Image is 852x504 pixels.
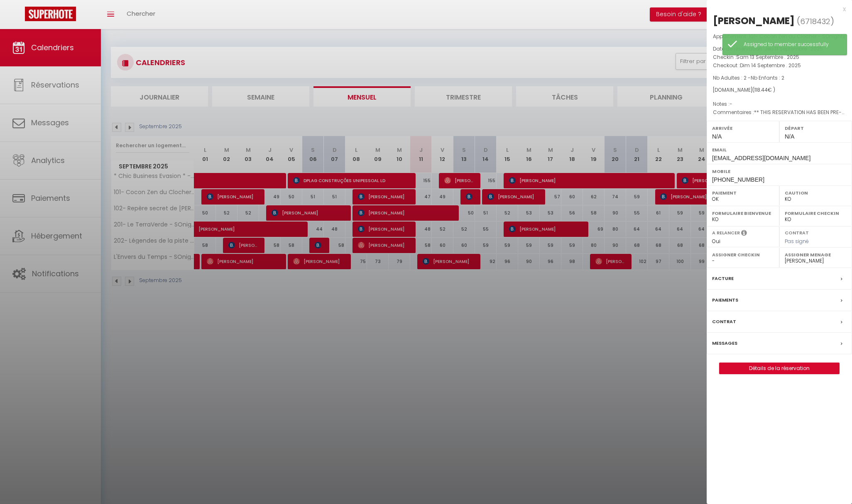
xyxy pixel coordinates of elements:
label: Paiement [712,189,774,197]
div: x [707,4,846,14]
label: Email [712,146,847,154]
span: Nb Enfants : 2 [751,74,784,81]
label: Assigner Menage [785,251,847,259]
label: Messages [712,339,737,348]
label: Mobile [712,167,847,175]
span: Sam 13 Septembre . 2025 [736,54,799,61]
label: Contrat [785,229,809,235]
div: [PERSON_NAME] [713,14,795,27]
span: [EMAIL_ADDRESS][DOMAIN_NAME] [712,155,810,161]
label: Paiements [712,296,738,304]
label: Formulaire Checkin [785,209,847,217]
label: Caution [785,189,847,197]
span: Pas signé [785,238,809,245]
span: ( € ) [752,86,775,93]
p: Commentaires : [713,108,846,117]
button: Ouvrir le widget de chat LiveChat [7,3,32,28]
span: N/A [785,133,794,140]
span: [PHONE_NUMBER] [712,176,764,183]
i: Sélectionner OUI si vous souhaiter envoyer les séquences de messages post-checkout [741,229,747,239]
span: Dim 14 Septembre . 2025 [740,62,801,69]
p: Checkout : [713,61,846,70]
span: 118.44 [754,86,768,93]
label: Contrat [712,317,736,326]
label: A relancer [712,229,740,236]
span: ( ) [797,15,834,27]
label: Arrivée [712,124,774,132]
p: Notes : [713,100,846,108]
label: Départ [785,124,847,132]
span: 101- Cocon Zen du Clocher - SOnights [749,33,845,40]
span: N/A [712,133,722,140]
label: Assigner Checkin [712,251,774,259]
span: 6718432 [800,16,830,27]
p: Date de réservation : [713,45,846,53]
span: Nb Adultes : 2 - [713,74,784,81]
p: Checkin : [713,53,846,61]
a: Détails de la réservation [720,363,839,374]
button: Détails de la réservation [719,363,840,374]
label: Facture [712,274,734,283]
div: [DOMAIN_NAME] [713,86,846,94]
p: Appartement : [713,32,846,41]
label: Formulaire Bienvenue [712,209,774,217]
span: - [730,100,732,107]
div: Assigned to member successfully [744,41,838,49]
